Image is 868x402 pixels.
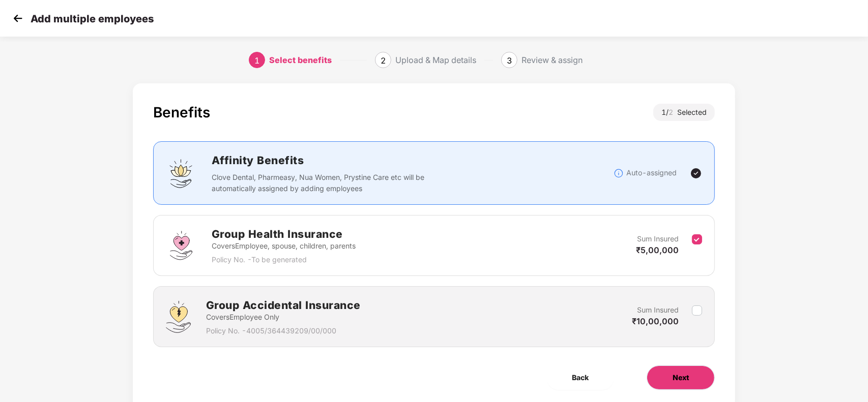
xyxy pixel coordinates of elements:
[166,158,196,189] img: svg+xml;base64,PHN2ZyBpZD0iQWZmaW5pdHlfQmVuZWZpdHMiIGRhdGEtbmFtZT0iQWZmaW5pdHkgQmVuZWZpdHMiIHhtbG...
[31,13,154,25] p: Add multiple employees
[673,372,689,383] span: Next
[212,172,431,194] p: Clove Dental, Pharmeasy, Nua Women, Prystine Care etc will be automatically assigned by adding em...
[166,301,191,333] img: svg+xml;base64,PHN2ZyB4bWxucz0iaHR0cDovL3d3dy53My5vcmcvMjAwMC9zdmciIHdpZHRoPSI0OS4zMjEiIGhlaWdodD...
[166,230,196,261] img: svg+xml;base64,PHN2ZyBpZD0iR3JvdXBfSGVhbHRoX0luc3VyYW5jZSIgZGF0YS1uYW1lPSJHcm91cCBIZWFsdGggSW5zdX...
[206,312,361,323] p: Covers Employee Only
[381,55,386,66] span: 2
[212,254,356,265] p: Policy No. - To be generated
[669,108,677,116] span: 2
[522,52,583,68] div: Review & assign
[206,325,361,336] p: Policy No. - 4005/364439209/00/000
[632,316,679,326] span: ₹10,00,000
[212,240,356,252] p: Covers Employee, spouse, children, parents
[212,152,577,169] h2: Affinity Benefits
[690,167,702,179] img: svg+xml;base64,PHN2ZyBpZD0iVGljay0yNHgyNCIgeG1sbnM9Imh0dHA6Ly93d3cudzMub3JnLzIwMDAvc3ZnIiB3aWR0aD...
[206,297,361,314] h2: Group Accidental Insurance
[153,104,210,121] div: Benefits
[10,11,25,26] img: svg+xml;base64,PHN2ZyB4bWxucz0iaHR0cDovL3d3dy53My5vcmcvMjAwMC9zdmciIHdpZHRoPSIzMCIgaGVpZ2h0PSIzMC...
[626,167,677,178] p: Auto-assigned
[637,233,679,244] p: Sum Insured
[636,245,679,255] span: ₹5,00,000
[546,365,614,390] button: Back
[637,304,679,316] p: Sum Insured
[653,104,715,121] div: 1 / Selected
[212,226,356,242] h2: Group Health Insurance
[254,55,259,66] span: 1
[647,365,715,390] button: Next
[395,52,476,68] div: Upload & Map details
[269,52,332,68] div: Select benefits
[614,168,624,178] img: svg+xml;base64,PHN2ZyBpZD0iSW5mb18tXzMyeDMyIiBkYXRhLW5hbWU9IkluZm8gLSAzMngzMiIgeG1sbnM9Imh0dHA6Ly...
[572,372,589,383] span: Back
[507,55,512,66] span: 3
